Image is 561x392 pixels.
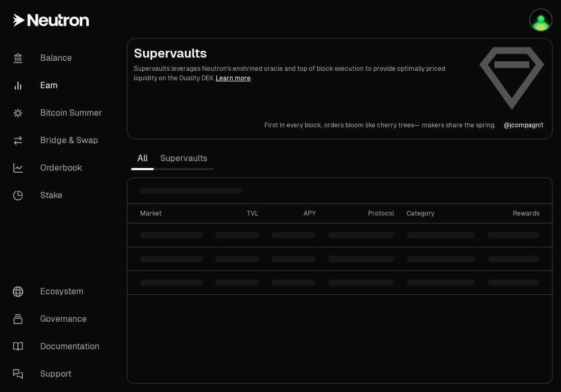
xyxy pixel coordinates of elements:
[215,209,259,218] div: TVL
[328,209,394,218] div: Protocol
[134,45,470,62] h2: Supervaults
[504,121,544,129] p: @ jcompagni1
[504,121,544,129] a: @jcompagni1
[4,99,114,127] a: Bitcoin Summer
[131,148,154,169] a: All
[4,127,114,154] a: Bridge & Swap
[4,360,114,388] a: Support
[324,121,420,129] p: orders bloom like cherry trees—
[4,44,114,72] a: Balance
[4,278,114,305] a: Ecosystem
[140,209,203,218] div: Market
[264,121,322,129] p: First in every block,
[264,121,495,129] a: First in every block,orders bloom like cherry trees—makers share the spring.
[4,154,114,182] a: Orderbook
[4,72,114,99] a: Earn
[530,10,551,31] img: Atom Staking
[488,209,539,218] div: Rewards
[407,209,475,218] div: Category
[4,305,114,333] a: Governance
[154,148,214,169] a: Supervaults
[216,74,251,82] a: Learn more
[4,333,114,360] a: Documentation
[4,182,114,209] a: Stake
[134,64,470,83] p: Supervaults leverages Neutron's enshrined oracle and top of block execution to provide optimally ...
[422,121,495,129] p: makers share the spring.
[271,209,316,218] div: APY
